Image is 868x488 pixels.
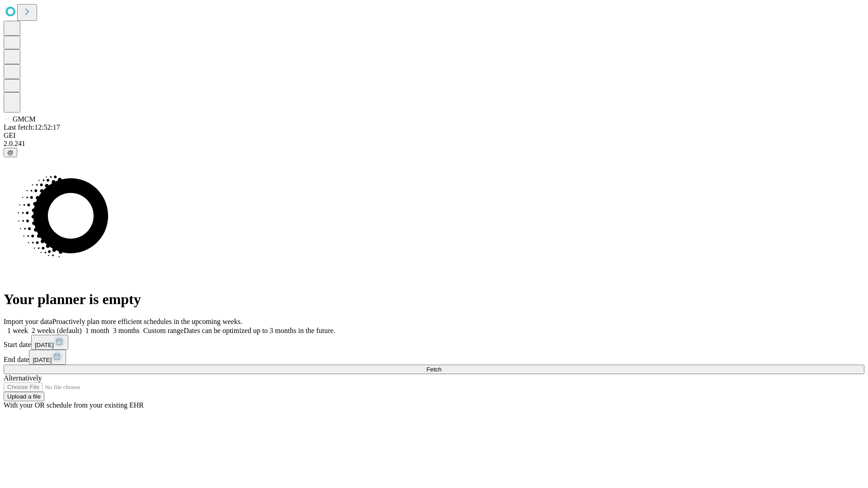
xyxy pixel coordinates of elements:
[4,365,864,374] button: Fetch
[4,350,864,365] div: End date
[184,327,335,334] span: Dates can be optimized up to 3 months in the future.
[4,335,864,350] div: Start date
[4,123,60,131] span: Last fetch: 12:52:17
[4,401,144,409] span: With your OR schedule from your existing EHR
[4,291,864,308] h1: Your planner is empty
[7,327,28,334] span: 1 week
[7,149,14,156] span: @
[13,115,36,123] span: GMCM
[85,327,109,334] span: 1 month
[33,357,52,363] span: [DATE]
[4,392,44,401] button: Upload a file
[31,335,68,350] button: [DATE]
[4,318,52,325] span: Import your data
[32,327,82,334] span: 2 weeks (default)
[52,318,242,325] span: Proactively plan more efficient schedules in the upcoming weeks.
[35,342,54,348] span: [DATE]
[29,350,66,365] button: [DATE]
[113,327,140,334] span: 3 months
[143,327,184,334] span: Custom range
[4,148,17,157] button: @
[4,374,42,382] span: Alternatively
[426,366,441,373] span: Fetch
[4,140,864,148] div: 2.0.241
[4,131,864,140] div: GEI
